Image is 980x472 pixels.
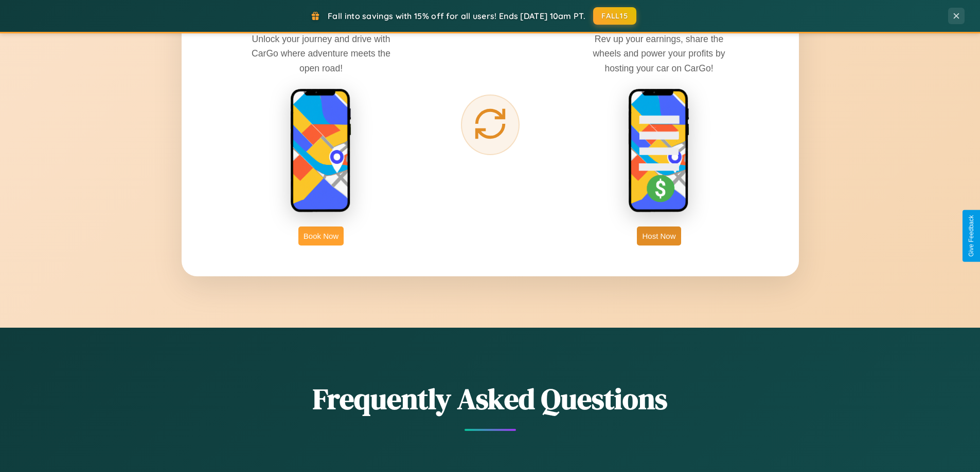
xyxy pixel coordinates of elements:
p: Unlock your journey and drive with CarGo where adventure meets the open road! [244,32,398,75]
button: FALL15 [593,7,636,25]
button: Host Now [637,226,681,246]
p: Rev up your earnings, share the wheels and power your profits by hosting your car on CarGo! [582,32,736,75]
span: Fall into savings with 15% off for all users! Ends [DATE] 10am PT. [328,11,585,21]
img: host phone [628,88,690,214]
h2: Frequently Asked Questions [182,379,799,419]
img: rent phone [290,88,352,214]
button: Book Now [298,226,344,246]
div: Give Feedback [968,215,975,257]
